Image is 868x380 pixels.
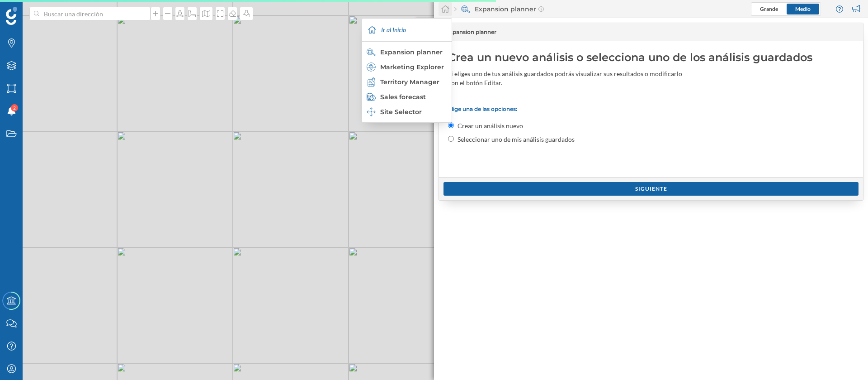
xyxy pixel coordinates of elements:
img: territory-manager.svg [367,77,376,87]
label: Crear un análisis nuevo [458,121,523,130]
span: Grande [760,5,778,12]
div: Expansion planner [454,5,544,14]
div: Territory Manager [367,77,446,87]
div: Marketing Explorer [367,63,446,72]
div: Ir al Inicio [364,19,449,41]
span: Medio [795,5,811,12]
img: dashboards-manager.svg [367,107,376,116]
div: Site Selector [367,107,446,116]
img: search-areas.svg [367,48,376,57]
span: 2 [13,103,16,112]
div: Si eliges uno de tus análisis guardados podrás visualizar sus resultados o modificarlo con el bot... [448,69,683,87]
div: Crea un nuevo análisis o selecciona uno de los análisis guardados [448,50,854,65]
img: search-areas.svg [461,5,470,14]
div: Expansion planner [367,48,446,57]
p: Elige una de las opciones: [448,106,854,112]
span: Expansion planner [446,28,496,36]
img: explorer.svg [367,63,376,72]
img: Geoblink Logo [6,7,17,25]
span: Soporte [18,6,50,14]
img: sales-forecast.svg [367,92,376,101]
div: Sales forecast [367,92,446,101]
label: Seleccionar uno de mis análisis guardados [458,135,575,144]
